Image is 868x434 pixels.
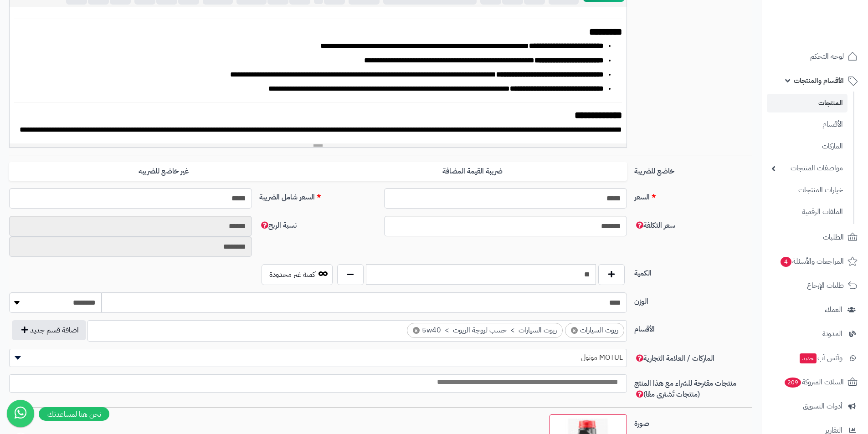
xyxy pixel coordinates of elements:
label: الكمية [631,264,755,279]
img: logo-2.png [806,15,859,34]
a: لوحة التحكم [767,46,863,67]
a: المدونة [767,323,863,345]
span: وآتس آب [799,352,842,364]
span: MOTUL موتول [10,351,627,364]
span: السلات المتروكة [784,376,844,388]
label: السعر [631,188,755,203]
span: نسبة الربح [259,220,297,231]
a: الأقسام [767,115,847,134]
span: منتجات مقترحة للشراء مع هذا المنتج (منتجات تُشترى معًا) [634,378,736,400]
a: المراجعات والأسئلة4 [767,250,863,272]
span: سعر التكلفة [634,220,675,231]
label: السعر شامل الضريبة [256,188,380,203]
label: الوزن [631,292,755,307]
span: الماركات / العلامة التجارية [634,353,714,364]
span: الطلبات [823,231,844,244]
label: صورة [631,414,755,429]
span: 4 [780,256,792,267]
span: × [571,327,578,334]
span: المراجعات والأسئلة [780,255,844,268]
label: الأقسام [631,320,755,335]
span: طلبات الإرجاع [807,279,844,292]
span: العملاء [825,303,842,316]
a: العملاء [767,299,863,321]
a: مواصفات المنتجات [767,158,847,178]
a: المنتجات [767,94,847,112]
a: خيارات المنتجات [767,180,847,200]
a: السلات المتروكة209 [767,371,863,393]
label: غير خاضع للضريبه [9,162,318,181]
span: الأقسام والمنتجات [794,74,844,87]
a: الماركات [767,137,847,156]
span: 209 [784,377,802,388]
span: لوحة التحكم [810,50,844,63]
label: ضريبة القيمة المضافة [318,162,627,181]
a: أدوات التسويق [767,395,863,417]
span: × [413,327,420,334]
span: المدونة [822,327,842,340]
span: أدوات التسويق [803,400,842,413]
a: طلبات الإرجاع [767,275,863,296]
label: خاضع للضريبة [631,162,755,177]
a: وآتس آبجديد [767,347,863,369]
li: زيوت السيارات > حسب لزوجة الزيوت > 5w40 [407,323,563,338]
span: MOTUL موتول [9,349,627,367]
a: الطلبات [767,226,863,248]
button: اضافة قسم جديد [12,320,86,340]
li: زيوت السيارات [565,323,624,338]
span: جديد [800,353,817,363]
a: الملفات الرقمية [767,202,847,222]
